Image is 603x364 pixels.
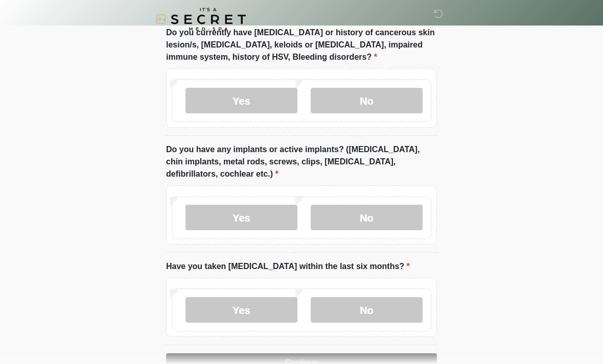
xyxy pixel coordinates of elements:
label: No [311,88,423,113]
label: Do you have any implants or active implants? ([MEDICAL_DATA], chin implants, metal rods, screws, ... [166,143,437,180]
label: Have you taken [MEDICAL_DATA] within the last six months? [166,260,410,273]
label: Yes [185,205,297,230]
label: Do you currently have [MEDICAL_DATA] or history of cancerous skin lesion/s, [MEDICAL_DATA], keloi... [166,27,437,63]
img: It's A Secret Med Spa Logo [156,8,246,31]
label: Yes [185,297,297,323]
label: No [311,297,423,323]
label: No [311,205,423,230]
label: Yes [185,88,297,113]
